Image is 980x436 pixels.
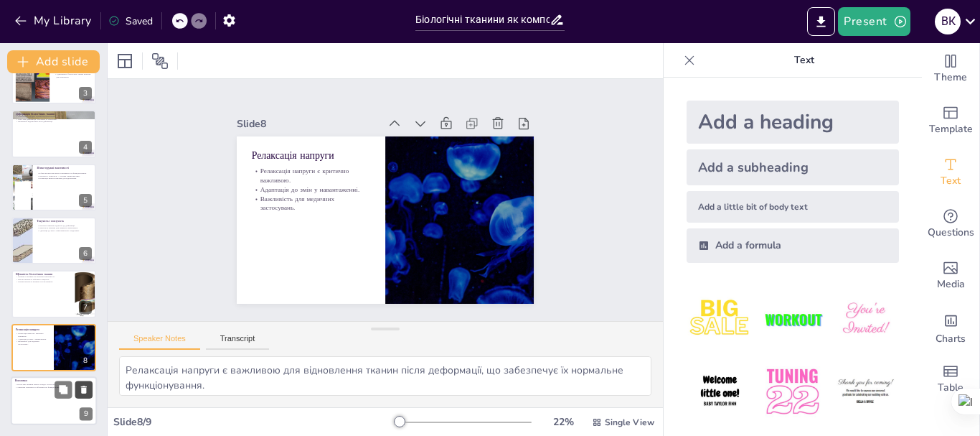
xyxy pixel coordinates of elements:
button: Present [838,7,910,36]
p: Низька щільність впливає на еластичність. [16,281,71,284]
img: 3.jpeg [832,286,899,353]
textarea: Релаксація напруги є важливою для відновлення тканин після деформації, що забезпечує їх нормальне... [119,356,651,396]
p: Релаксація напруги є критично важливою. [16,332,50,337]
div: Add ready made slides [922,95,979,147]
div: 8 [79,354,92,367]
button: Delete Slide [75,381,93,398]
div: 6 [79,247,92,260]
span: Media [937,277,965,292]
button: Add slide [7,50,100,73]
p: Важливість для медичних застосувань. [374,65,405,185]
p: Деформація біологічних тканин [16,112,92,116]
p: Адаптація до змін у навантаженні. [16,338,50,340]
span: Знання про тканини важливе для медичних досліджень. [17,389,64,391]
div: 6 [11,217,96,264]
span: Text [941,173,961,189]
button: В К [935,7,961,36]
div: Add a table [922,353,979,405]
p: Висновки [15,379,93,383]
button: Duplicate Slide [55,381,72,398]
p: В'язко-пружні властивості впливають на функціонування. [37,172,92,175]
div: 9 [80,408,93,421]
p: Щільність впливає на механічні властивості. [16,276,71,279]
div: 7 [11,270,96,317]
p: Важливість для медичних застосувань. [16,340,50,345]
input: Insert title [415,9,550,30]
span: Template [929,121,973,137]
div: 5 [79,194,92,207]
p: Текучість і повзучість — основні характеристики. [37,175,92,177]
img: 5.jpeg [759,358,826,425]
div: Add charts and graphs [922,302,979,353]
p: Повзучість важлива для тривалих навантажень. [37,227,92,230]
div: 9 [11,376,97,425]
p: В'язко-пружні властивості [37,165,92,170]
button: Transcript [206,334,270,350]
p: Адаптивність біологічних тканин важлива для виживання. [54,73,92,78]
p: Різні типи деформації: еластична та пластична. [16,118,92,121]
span: Theme [934,70,967,85]
div: 8 [11,324,96,371]
p: Біологічні тканини мають складну структуру. [15,383,93,386]
p: Деформація під дією механічних навантажень. [16,116,92,119]
p: Адаптація до змін у навантаженні. [392,68,414,187]
img: 4.jpeg [687,358,753,425]
p: Важливість відновлення після деформації. [16,121,92,124]
p: Висока щільність забезпечує міцність. [16,278,71,281]
div: Get real-time input from your audience [922,198,979,250]
div: Add images, graphics, shapes or video [922,250,979,302]
p: Text [701,43,908,78]
div: 3 [11,57,96,104]
span: Single View [605,417,654,428]
p: Адаптація до змін у навколишньому середовищі. [37,229,92,232]
div: 3 [79,87,92,100]
button: Speaker Notes [119,334,200,350]
div: 7 [79,301,92,314]
div: Slide 8 / 9 [113,415,394,429]
img: 6.jpeg [832,358,899,425]
div: Add a little bit of body text [687,191,899,223]
p: Релаксація напруги є критично важливою. [402,68,433,188]
span: Charts [936,331,966,347]
button: My Library [11,9,98,32]
div: В К [935,9,961,34]
div: Slide 8 [455,60,484,203]
span: Questions [928,225,974,241]
div: 22 % [546,415,580,429]
div: 4 [79,141,92,154]
div: Change the overall theme [922,43,979,95]
p: Текучість визначає здатність до деформації. [37,224,92,227]
div: Saved [108,14,153,28]
p: Щільність біологічних тканин [16,272,71,277]
div: 4 [11,110,96,157]
img: 2.jpeg [759,286,826,353]
p: Релаксація напруги [424,71,450,191]
button: Export to PowerPoint [807,7,835,36]
span: Position [151,52,169,70]
div: Layout [113,50,136,73]
p: Релаксація напруги [16,327,50,331]
p: Унікальні властивості забезпечують функціонування. [15,386,93,389]
div: Add a heading [687,101,899,144]
p: Релаксація напруги важлива для відновлення. [37,177,92,180]
p: Текучість і повзучість [37,219,92,223]
div: Add text boxes [922,147,979,198]
img: 1.jpeg [687,286,753,353]
span: Table [938,380,963,396]
div: Add a subheading [687,149,899,185]
div: Add a formula [687,228,899,263]
div: 5 [11,164,96,211]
